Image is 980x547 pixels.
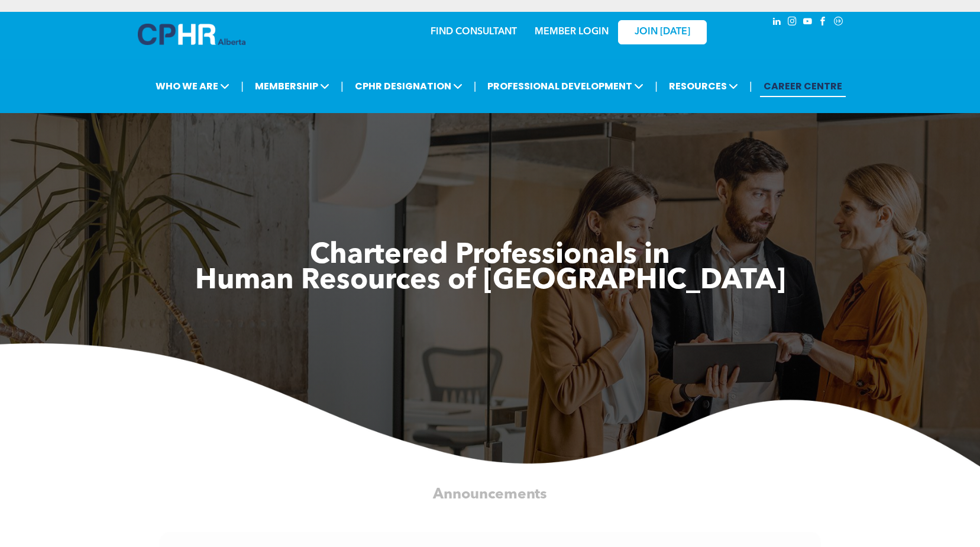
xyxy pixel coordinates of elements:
[484,75,647,97] span: PROFESSIONAL DEVELOPMENT
[618,20,707,44] a: JOIN [DATE]
[310,242,670,270] span: Chartered Professionals in
[431,27,517,37] a: FIND CONSULTANT
[801,15,814,31] a: youtube
[138,24,245,45] img: A blue and white logo for cp alberta
[251,75,333,97] span: MEMBERSHIP
[195,267,785,295] span: Human Resources of [GEOGRAPHIC_DATA]
[351,75,466,97] span: CPHR DESIGNATION
[341,74,344,98] li: |
[474,74,477,98] li: |
[817,15,830,31] a: facebook
[786,15,799,31] a: instagram
[535,27,609,37] a: MEMBER LOGIN
[665,75,742,97] span: RESOURCES
[241,74,244,98] li: |
[771,15,784,31] a: linkedin
[152,75,233,97] span: WHO WE ARE
[655,74,658,98] li: |
[760,75,846,97] a: CAREER CENTRE
[433,487,547,501] span: Announcements
[635,27,690,38] span: JOIN [DATE]
[832,15,845,31] a: Social network
[749,74,752,98] li: |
